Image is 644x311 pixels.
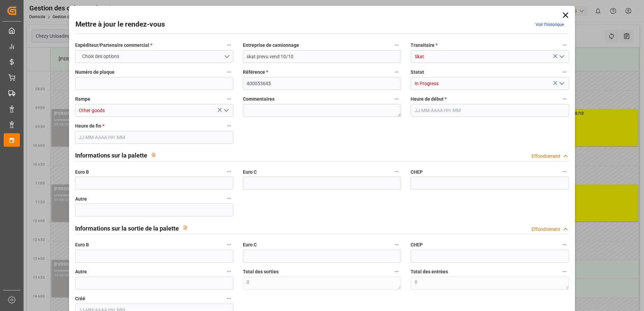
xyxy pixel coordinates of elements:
font: Numéro de plaque [75,69,115,75]
font: CHEP [411,242,423,247]
textarea: 0 [243,277,401,289]
input: Type à rechercher/sélectionner [411,77,569,90]
h2: Informations sur la sortie de la palette [75,224,179,233]
button: Euro B [225,167,233,176]
button: Expéditeur/Partenaire commercial * [225,41,233,49]
button: Rampe [225,95,233,103]
button: Autre [225,267,233,276]
button: Euro C [392,167,401,176]
font: Référence [243,69,265,75]
font: Heure de fin [75,123,101,129]
button: CHEP [560,240,569,249]
button: Commentaires [392,95,401,103]
font: CHEP [411,169,423,175]
button: View description [179,221,192,234]
font: Total des sorties [243,269,279,274]
button: Référence * [392,68,401,76]
font: Rampe [75,96,90,102]
font: Heure de début [411,96,444,102]
font: Créé [75,296,85,301]
button: Ouvrir le menu [221,105,231,116]
input: Type à rechercher/sélectionner [75,104,233,117]
button: Ouvrir le menu [75,50,233,63]
h2: Mettre à jour le rendez-vous [75,19,165,30]
button: Ouvrir le menu [556,78,567,89]
button: Entreprise de camionnage [392,41,401,49]
font: Euro B [75,242,89,247]
textarea: 0 [411,277,569,289]
button: Statut [560,68,569,76]
div: Effondrement [532,153,560,160]
button: Numéro de plaque [225,68,233,76]
font: Euro C [243,169,257,175]
font: Expéditeur/Partenaire commercial [75,42,149,48]
button: Créé [225,294,233,303]
button: Transitaire * [560,41,569,49]
button: Euro C [392,240,401,249]
input: JJ-MM-AAAA HH :MM [411,104,569,117]
div: Effondrement [532,226,560,233]
button: Autre [225,194,233,203]
button: Total des entrées [560,267,569,276]
button: Total des sorties [392,267,401,276]
font: Autre [75,269,87,274]
input: JJ-MM-AAAA HH :MM [75,131,233,144]
button: Euro B [225,240,233,249]
button: Heure de fin * [225,122,233,130]
font: Autre [75,196,87,202]
font: Entreprise de camionnage [243,42,299,48]
button: CHEP [560,167,569,176]
font: Transitaire [411,42,434,48]
h2: Informations sur la palette [75,151,147,160]
font: Statut [411,69,424,75]
font: Euro C [243,242,257,247]
button: Heure de début * [560,95,569,103]
font: Total des entrées [411,269,448,274]
a: Voir l’historique [536,22,564,27]
button: View description [147,148,160,161]
font: Euro B [75,169,89,175]
button: Ouvrir le menu [556,51,567,62]
font: Commentaires [243,96,275,102]
span: Choix des options [79,53,123,60]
